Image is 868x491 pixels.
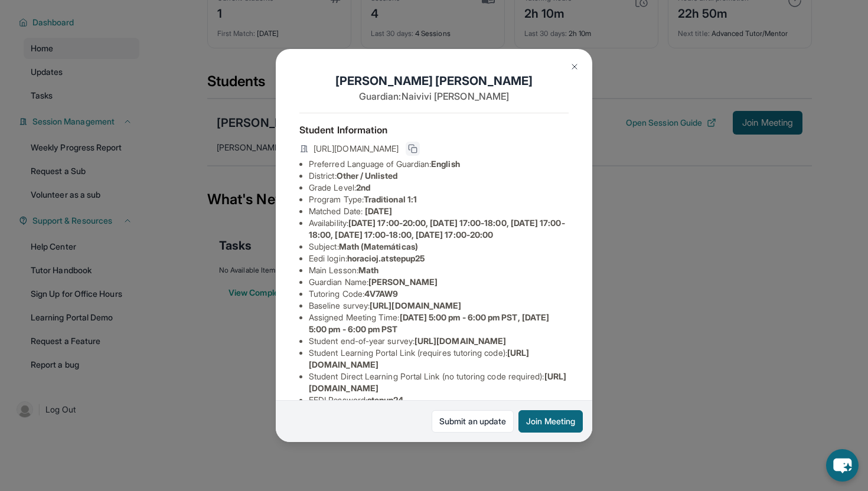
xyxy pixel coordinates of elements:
[406,142,420,156] button: Copy link
[309,264,569,276] li: Main Lesson :
[309,170,569,182] li: District:
[364,289,398,299] span: 4V7AW9
[415,336,506,346] span: [URL][DOMAIN_NAME]
[314,143,399,155] span: [URL][DOMAIN_NAME]
[309,205,569,217] li: Matched Date:
[432,410,514,433] a: Submit an update
[299,73,569,89] h1: [PERSON_NAME] [PERSON_NAME]
[309,312,569,335] li: Assigned Meeting Time :
[309,253,569,264] li: Eedi login :
[299,123,569,137] h4: Student Information
[309,347,569,371] li: Student Learning Portal Link (requires tutoring code) :
[370,300,461,310] span: [URL][DOMAIN_NAME]
[309,312,549,334] span: [DATE] 5:00 pm - 6:00 pm PST, [DATE] 5:00 pm - 6:00 pm PST
[518,410,583,433] button: Join Meeting
[309,300,569,312] li: Baseline survey :
[365,206,392,216] span: [DATE]
[309,182,569,194] li: Grade Level:
[309,217,569,241] li: Availability:
[358,265,378,275] span: Math
[309,371,569,394] li: Student Direct Learning Portal Link (no tutoring code required) :
[309,335,569,347] li: Student end-of-year survey :
[570,62,579,71] img: Close Icon
[339,241,418,251] span: Math (Matemáticas)
[826,449,859,482] button: chat-button
[368,277,438,287] span: [PERSON_NAME]
[309,194,569,205] li: Program Type:
[299,89,569,103] p: Guardian: Naivivi [PERSON_NAME]
[309,158,569,170] li: Preferred Language of Guardian:
[337,171,397,181] span: Other / Unlisted
[309,241,569,253] li: Subject :
[309,276,569,288] li: Guardian Name :
[347,253,425,263] span: horacioj.atstepup25
[309,394,569,406] li: EEDI Password :
[356,182,370,192] span: 2nd
[367,395,404,405] span: stepup24
[364,194,417,204] span: Traditional 1:1
[309,288,569,300] li: Tutoring Code :
[309,218,565,240] span: [DATE] 17:00-20:00, [DATE] 17:00-18:00, [DATE] 17:00-18:00, [DATE] 17:00-18:00, [DATE] 17:00-20:00
[431,159,460,169] span: English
